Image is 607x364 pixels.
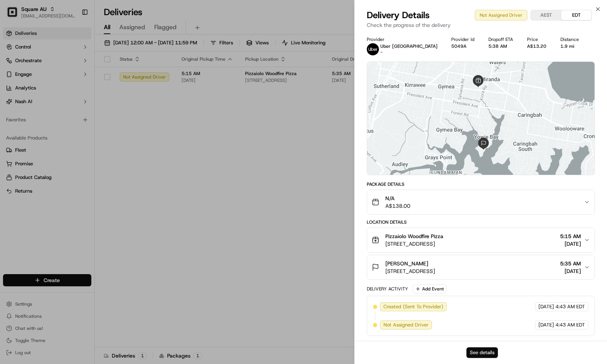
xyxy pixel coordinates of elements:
div: Distance [560,36,581,42]
div: 💻 [64,111,70,117]
button: 5049A [451,43,466,49]
span: A$138.00 [385,202,410,210]
span: [STREET_ADDRESS] [385,267,435,275]
span: 4:43 AM EDT [555,322,585,328]
button: Start new chat [129,75,138,84]
div: 5:38 AM [488,43,515,49]
span: Knowledge Base [15,110,58,118]
span: N/A [385,195,410,202]
span: - [380,49,383,55]
span: Not Assigned Driver [383,322,429,328]
input: Got a question? Start typing here... [20,49,136,57]
div: A$13.20 [527,43,548,49]
div: Dropoff ETA [488,36,515,42]
span: Delivery Details [367,9,430,21]
img: uber-new-logo.jpeg [367,43,379,55]
span: [DATE] [538,303,554,310]
div: Location Details [367,219,595,225]
div: We're available if you need us! [26,80,96,86]
div: Start new chat [26,73,124,80]
button: Pizzaiolo Woodfire Pizza[STREET_ADDRESS]5:15 AM[DATE] [367,228,595,252]
p: Uber [GEOGRAPHIC_DATA] [380,43,438,49]
div: Provider Id [451,36,476,42]
span: [DATE] [538,322,554,328]
button: [PERSON_NAME][STREET_ADDRESS]5:35 AM[DATE] [367,255,595,279]
div: 1.9 mi [560,43,581,49]
div: Provider [367,36,440,42]
img: Nash [8,8,23,23]
span: Pylon [75,129,92,135]
span: Pizzaiolo Woodfire Pizza [385,232,443,240]
a: Powered byPylon [53,129,92,135]
span: [STREET_ADDRESS] [385,240,443,248]
span: API Documentation [72,110,122,118]
button: AEST [531,10,561,20]
img: 1736555255976-a54dd68f-1ca7-489b-9aae-adbdc363a1c4 [8,73,21,86]
a: 💻API Documentation [61,107,125,121]
button: Add Event [413,284,446,293]
span: [PERSON_NAME] [385,260,428,267]
p: Welcome 👋 [8,31,138,43]
span: [DATE] [560,240,581,248]
div: Delivery Activity [367,286,408,292]
span: 5:35 AM [560,260,581,267]
span: 4:43 AM EDT [555,303,585,310]
button: See details [466,347,498,358]
span: [DATE] [560,267,581,275]
button: N/AA$138.00 [367,190,595,214]
p: Check the progress of the delivery [367,21,595,29]
div: Price [527,36,548,42]
span: 5:15 AM [560,232,581,240]
div: Package Details [367,181,595,187]
span: Created (Sent To Provider) [383,303,443,310]
button: EDT [561,10,591,20]
a: 📗Knowledge Base [5,107,61,121]
div: 📗 [8,111,14,117]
